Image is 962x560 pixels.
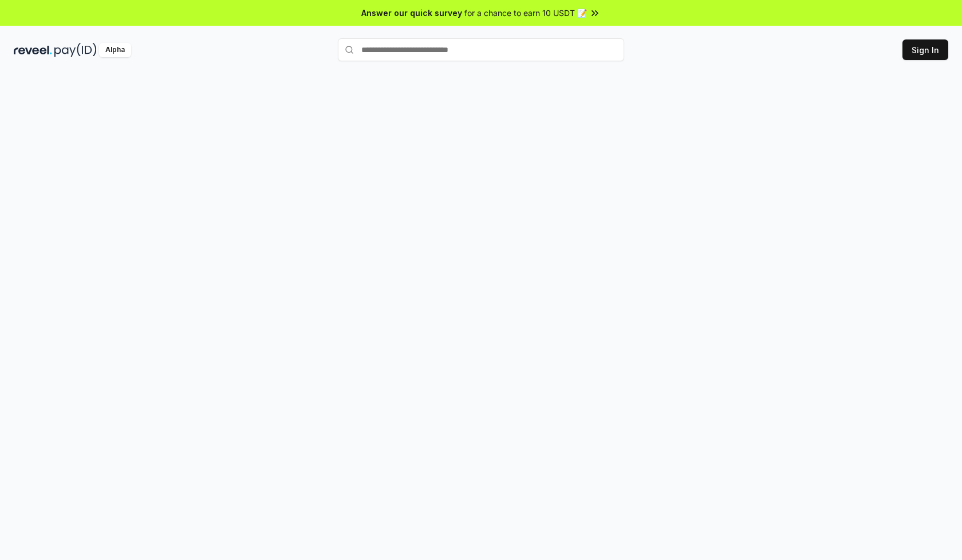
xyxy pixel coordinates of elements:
[361,7,462,19] span: Answer our quick survey
[464,7,587,19] span: for a chance to earn 10 USDT 📝
[99,43,131,57] div: Alpha
[54,43,97,57] img: pay_id
[14,43,52,57] img: reveel_dark
[902,39,948,60] button: Sign In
